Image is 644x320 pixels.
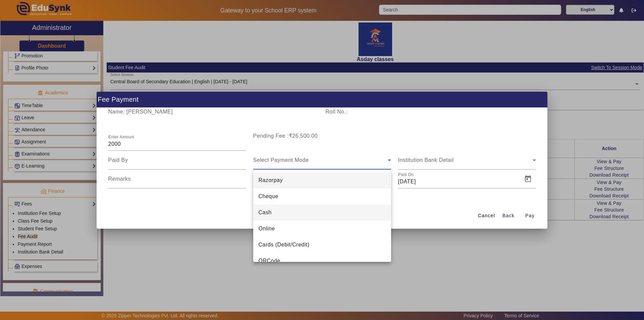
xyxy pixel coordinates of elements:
[259,225,275,233] span: Online
[259,241,310,249] span: Cards (Debit/Credit)
[259,176,283,184] span: Razorpay
[259,192,278,200] span: Cheque
[259,209,272,217] span: Cash
[259,257,280,265] span: QRCode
